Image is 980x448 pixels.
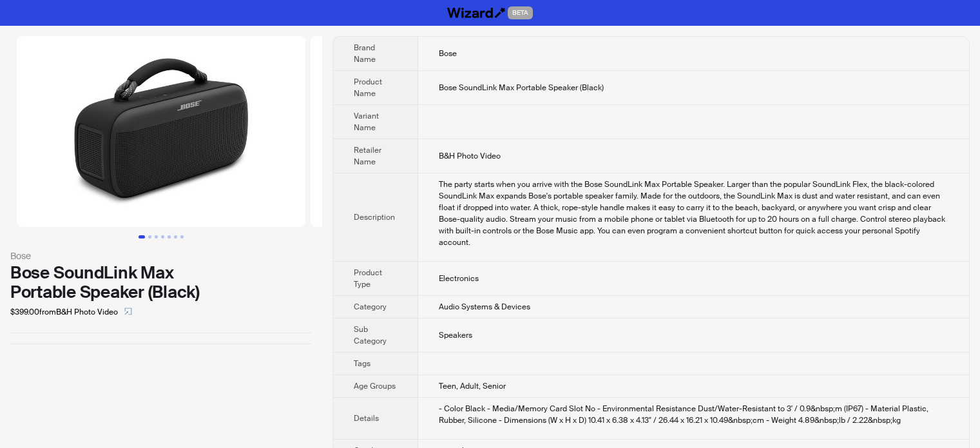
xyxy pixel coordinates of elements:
span: Product Name [354,77,382,99]
div: $399.00 from B&H Photo Video [10,302,312,322]
span: Retailer Name [354,145,381,167]
span: Teen, Adult, Senior [439,381,506,391]
span: Electronics [439,273,479,284]
span: Description [354,212,395,222]
span: Variant Name [354,111,379,133]
button: Go to slide 1 [139,235,145,239]
img: Bose SoundLink Max Portable Speaker (Black) image 2 [311,36,599,227]
span: B&H Photo Video [439,151,501,161]
span: BETA [508,6,533,19]
span: select [124,307,132,315]
div: Bose SoundLink Max Portable Speaker (Black) [10,263,312,302]
span: Age Groups [354,381,396,391]
div: The party starts when you arrive with the Bose SoundLink Max Portable Speaker. Larger than the po... [439,179,948,248]
div: Bose [10,249,312,263]
button: Go to slide 5 [168,235,171,239]
button: Go to slide 7 [180,235,184,239]
div: - Color Black - Media/Memory Card Slot No - Environmental Resistance Dust/Water-Resistant to 3' /... [439,403,948,426]
button: Go to slide 2 [148,235,151,239]
span: Audio Systems & Devices [439,302,530,312]
button: Go to slide 4 [161,235,164,239]
span: Bose SoundLink Max Portable Speaker (Black) [439,83,604,93]
button: Go to slide 3 [155,235,158,239]
img: Bose SoundLink Max Portable Speaker (Black) image 1 [17,36,305,227]
span: Sub Category [354,324,387,346]
span: Tags [354,358,370,369]
span: Product Type [354,268,382,289]
span: Category [354,302,387,312]
button: Go to slide 6 [174,235,177,239]
span: Details [354,413,379,424]
span: Brand Name [354,43,376,64]
span: Speakers [439,330,472,340]
span: Bose [439,48,457,59]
